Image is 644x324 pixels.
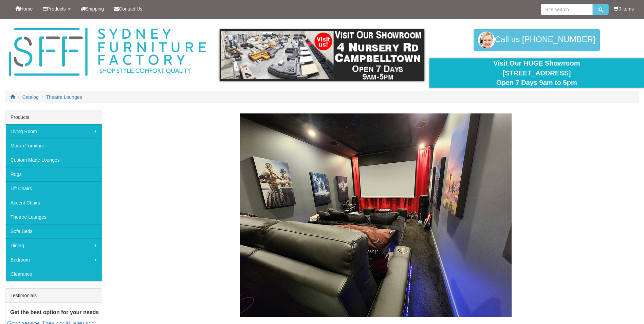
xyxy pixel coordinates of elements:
li: 0 items [614,5,634,12]
input: Site search [541,4,593,15]
a: Accent Chairs [5,196,102,210]
a: Theatre Lounges [46,94,82,100]
a: Dining [5,238,102,253]
span: Products [47,6,66,12]
a: Lift Chairs [5,181,102,196]
a: Products [38,0,75,17]
a: Catalog [22,94,39,100]
img: Theatre Lounges [240,113,512,317]
a: Bedroom [5,253,102,267]
span: Contact Us [119,6,142,12]
a: Theatre Lounges [5,210,102,224]
span: Home [20,6,33,12]
a: Moran Furniture [5,139,102,153]
a: Shipping [76,0,109,17]
div: Products [5,110,102,124]
a: Clearance [5,267,102,281]
b: Get the best option for your needs [10,309,99,315]
img: Sydney Furniture Factory [5,26,209,78]
a: Sofa Beds [5,224,102,238]
div: Visit Our HUGE Showroom [STREET_ADDRESS] Open 7 Days 9am to 5pm [435,58,639,88]
div: Testimonials [5,289,102,303]
a: Rugs [5,167,102,181]
img: showroom.gif [220,29,424,81]
a: Home [10,0,38,17]
a: Living Room [5,124,102,139]
a: Contact Us [109,0,147,17]
span: Shipping [86,6,104,12]
a: Custom Made Lounges [5,153,102,167]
